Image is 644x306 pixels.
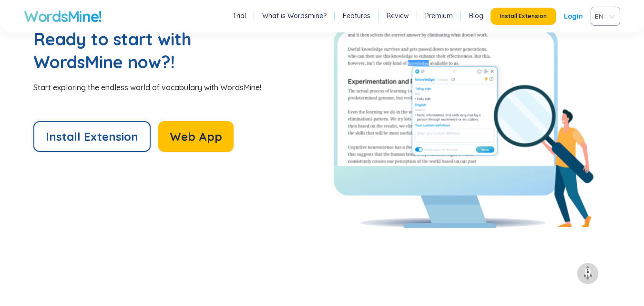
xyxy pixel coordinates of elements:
a: Premium [425,11,453,21]
span: Web App [170,129,222,144]
a: Blog [469,11,483,21]
a: What is Wordsmine? [262,11,327,21]
a: Login [564,8,583,25]
span: Install Extension [46,129,138,144]
a: Trial [233,11,246,21]
div: Start exploring the endless world of vocabulary with WordsMine! [33,82,322,93]
a: Review [387,11,409,21]
h2: Ready to start with WordsMine now?! [33,28,238,74]
img: Explore WordsMine! [334,28,594,228]
a: WordsMine! [24,7,102,26]
button: Install Extension [491,8,556,25]
a: Features [343,11,370,21]
button: Install Extension [33,121,151,152]
button: Web App [158,121,234,152]
img: to top [580,266,595,281]
span: Install Extension [500,12,547,20]
span: VIE [595,9,612,23]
